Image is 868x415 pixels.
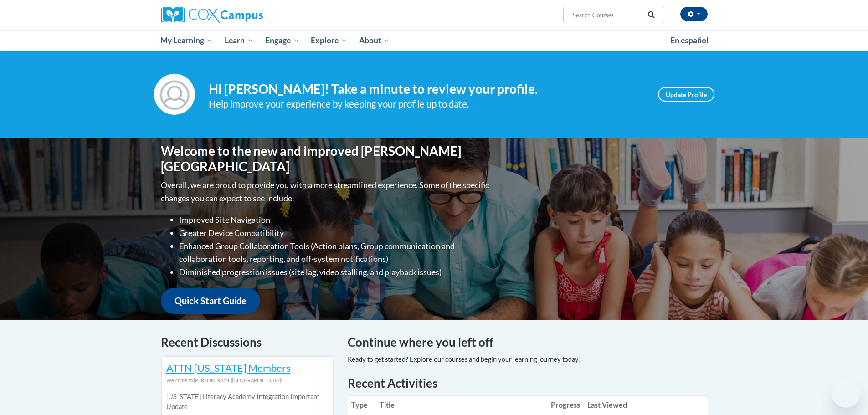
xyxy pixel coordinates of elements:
span: Engage [265,35,299,46]
h1: Recent Activities [348,375,708,391]
span: En español [670,36,709,45]
th: Last Viewed [584,396,631,414]
h4: Recent Discussions [161,333,334,351]
h1: Welcome to the new and improved [PERSON_NAME][GEOGRAPHIC_DATA] [161,143,491,174]
a: ATTN [US_STATE] Members [166,362,291,374]
a: Cox Campus [161,7,334,23]
span: Learn [225,35,253,46]
h4: Continue where you left off [348,333,708,351]
div: Welcome to [PERSON_NAME][GEOGRAPHIC_DATA]! [166,375,329,385]
th: Title [376,396,547,414]
li: Diminished progression issues (site lag, video stalling, and playback issues) [179,266,491,279]
input: Search Courses [571,10,644,20]
a: My Learning [155,30,219,51]
a: Learn [219,30,259,51]
a: En español [664,31,714,50]
span: About [359,35,390,46]
div: Help improve your experience by keeping your profile up to date. [209,97,644,112]
p: Overall, we are proud to provide you with a more streamlined experience. Some of the specific cha... [161,179,491,205]
li: Greater Device Compatibility [179,226,491,240]
span: Explore [311,35,347,46]
th: Progress [547,396,584,414]
a: About [353,30,396,51]
button: Account Settings [680,7,708,21]
li: Enhanced Group Collaboration Tools (Action plans, Group communication and collaboration tools, re... [179,240,491,266]
a: Quick Start Guide [161,288,260,314]
div: Main menu [147,30,721,51]
img: Cox Campus [161,7,263,23]
li: Improved Site Navigation [179,213,491,226]
h4: Hi [PERSON_NAME]! Take a minute to review your profile. [209,82,644,97]
iframe: Button to launch messaging window [832,379,861,408]
a: Update Profile [658,87,714,102]
span: My Learning [160,35,213,46]
img: Profile Image [154,74,195,115]
button: Search [644,10,658,20]
a: Explore [305,30,353,51]
th: Type [348,396,376,414]
a: Engage [259,30,305,51]
p: [US_STATE] Literacy Academy Integration Important Update [166,392,329,412]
